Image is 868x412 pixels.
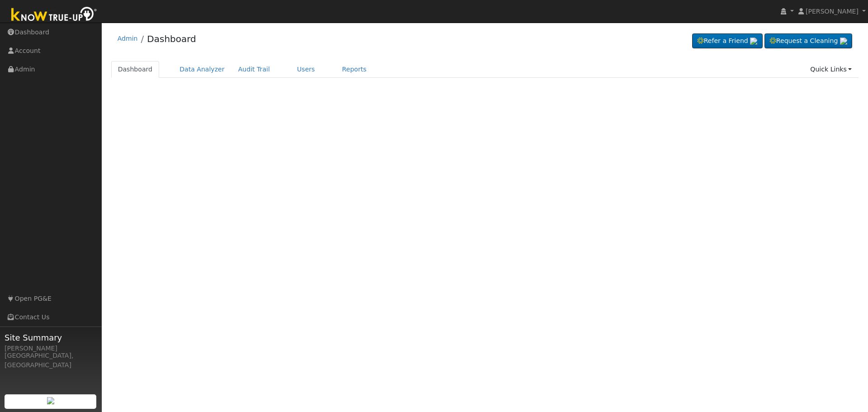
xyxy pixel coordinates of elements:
a: Quick Links [803,61,859,78]
div: [PERSON_NAME] [5,344,97,353]
a: Reports [335,61,373,78]
a: Admin [118,35,138,42]
a: Dashboard [111,61,160,78]
a: Request a Cleaning [764,33,852,49]
img: Know True-Up [7,5,102,25]
img: retrieve [840,38,847,45]
a: Audit Trail [231,61,277,78]
a: Refer a Friend [692,33,763,49]
div: [GEOGRAPHIC_DATA], [GEOGRAPHIC_DATA] [5,351,97,370]
a: Data Analyzer [173,61,231,78]
a: Dashboard [147,33,196,44]
span: Site Summary [5,331,97,344]
img: retrieve [47,397,54,404]
span: [PERSON_NAME] [806,8,859,15]
img: retrieve [750,38,757,45]
a: Users [290,61,322,78]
